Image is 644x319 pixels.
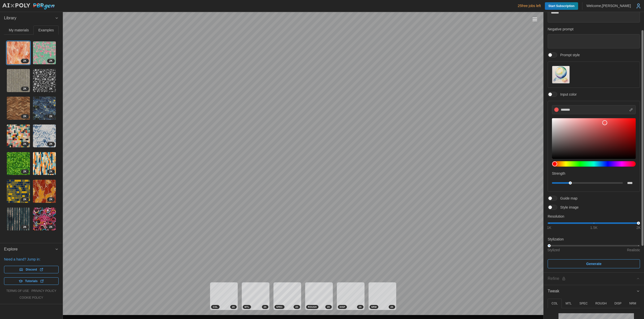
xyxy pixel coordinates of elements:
[4,257,59,262] p: Need a hand? Jump in:
[25,278,38,285] span: Tutorials
[19,296,43,300] a: cookie policy
[4,243,55,256] span: Explore
[6,289,29,293] a: terms of use
[7,207,30,231] a: VHlsLYLO2dYIXbUDQv9T2K
[7,124,30,148] a: HoR2omZZLXJGORTLu1Xa2K
[7,124,30,148] img: HoR2omZZLXJGORTLu1Xa
[33,69,56,92] a: rHikvvBoB3BgiCY53ZRV2K
[7,208,30,231] img: VHlsLYLO2dYIXbUDQv9T
[33,208,56,231] img: CHIX8LGRgTTB8f7hNWti
[4,12,55,24] span: Library
[4,277,59,285] a: Tutorials
[7,152,30,175] a: JRFGPhhRt5Yj1BDkBmTq2K
[232,305,235,309] span: 2 K
[31,289,56,293] a: privacy policy
[23,142,26,146] span: 2 K
[33,97,56,120] img: Hz2WzdisDSdMN9J5i1Bs
[371,305,377,309] span: NRM
[7,96,30,120] a: xGfjer9ro03ZFYxz6oRE2K
[7,179,30,203] a: SqvTK9WxGY1p835nerRz2K
[49,225,53,229] span: 2 K
[33,152,56,175] img: E0WDekRgOSM6MXRuYTC4
[531,16,538,23] button: Toggle viewport controls
[26,266,37,273] span: Discord
[557,92,577,97] span: Input color
[557,52,580,57] span: Prompt style
[548,259,640,268] button: Generate
[264,305,267,309] span: 2 K
[544,273,644,285] button: Refine
[629,301,636,306] p: NRM
[548,276,636,282] div: Refine
[7,69,30,92] img: xFUu4JYEYTMgrsbqNkuZ
[551,301,558,306] p: COL
[23,59,26,63] span: 2 K
[23,170,26,174] span: 2 K
[327,305,330,309] span: 2 K
[340,305,345,309] span: DISP
[7,97,30,120] img: xGfjer9ro03ZFYxz6oRE
[276,305,283,309] span: SPEC
[33,180,56,203] img: PtnkfkJ0rlOgzqPVzBbq
[213,305,218,309] span: COL
[595,301,607,306] p: ROUGH
[49,170,53,174] span: 2 K
[7,41,30,65] img: x8yfbN4GTchSu5dOOcil
[544,285,644,297] button: Tweak
[245,305,249,309] span: MTL
[545,2,578,10] a: Start Subscription
[548,237,640,242] p: Stylization
[33,69,56,92] img: rHikvvBoB3BgiCY53ZRV
[33,96,56,120] a: Hz2WzdisDSdMN9J5i1Bs2K
[23,87,26,91] span: 2 K
[38,28,54,32] span: Examples
[557,205,579,210] span: Style image
[552,171,636,176] p: Strength
[557,196,577,201] span: Guide map
[23,225,26,229] span: 2 K
[552,66,570,83] img: Prompt style
[295,305,298,309] span: 2 K
[308,305,317,309] span: ROUGH
[33,41,56,65] img: A4Ip82XD3EJnSCKI0NXd
[49,142,53,146] span: 2 K
[548,285,636,297] span: Tweak
[7,180,30,203] img: SqvTK9WxGY1p835nerRz
[7,41,30,65] a: x8yfbN4GTchSu5dOOcil2K
[23,114,26,118] span: 2 K
[33,41,56,65] a: A4Ip82XD3EJnSCKI0NXd2K
[7,152,30,175] img: JRFGPhhRt5Yj1BDkBmTq
[2,3,55,10] img: AIxPoly PBRgen
[9,28,29,32] span: My materials
[23,198,26,202] span: 2 K
[548,27,640,32] p: Negative prompt
[579,301,588,306] p: SPEC
[548,214,640,219] p: Resolution
[49,59,53,63] span: 2 K
[33,207,56,231] a: CHIX8LGRgTTB8f7hNWti2K
[33,152,56,175] a: E0WDekRgOSM6MXRuYTC42K
[518,3,541,8] p: 25 free jobs left
[614,301,621,306] p: DISP
[33,124,56,148] img: BaNnYycJ0fHhekiD6q2s
[7,69,30,92] a: xFUu4JYEYTMgrsbqNkuZ2K
[49,114,53,118] span: 2 K
[33,179,56,203] a: PtnkfkJ0rlOgzqPVzBbq2K
[49,198,53,202] span: 2 K
[586,3,631,8] p: Welcome, [PERSON_NAME]
[49,87,53,91] span: 2 K
[586,260,601,268] span: Generate
[390,305,393,309] span: 2 K
[359,305,362,309] span: 2 K
[33,124,56,148] a: BaNnYycJ0fHhekiD6q2s2K
[548,2,575,10] span: Start Subscription
[566,301,572,306] p: MTL
[4,266,59,273] a: Discord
